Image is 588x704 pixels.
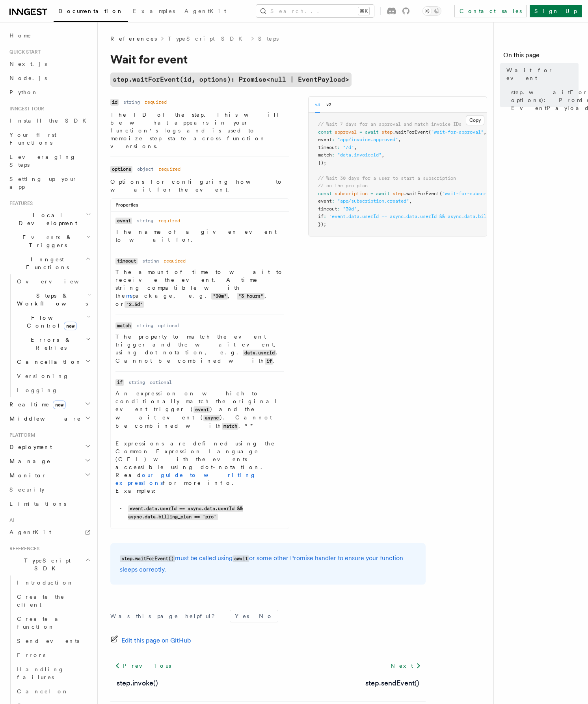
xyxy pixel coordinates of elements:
[318,183,368,188] span: // on the pro plan
[6,497,93,511] a: Limitations
[115,379,124,386] code: if
[17,579,74,586] span: Introduction
[137,166,154,172] dd: object
[203,415,220,421] code: async
[110,111,289,150] p: The ID of the step. This will be what appears in your function's logs and is used to memoize step...
[133,8,175,14] span: Examples
[6,482,93,497] a: Security
[326,97,331,113] button: v2
[14,274,93,289] a: Overview
[14,311,93,333] button: Flow Controlnew
[14,292,88,307] span: Steps & Workflows
[318,152,332,158] span: match
[381,152,384,158] span: ,
[9,486,45,493] span: Security
[123,99,140,105] dd: string
[486,129,489,135] span: {
[318,222,326,227] span: });
[158,218,180,224] dd: required
[358,7,369,15] kbd: ⌘K
[14,612,93,634] a: Create a function
[6,172,93,194] a: Setting up your app
[6,468,93,482] button: Monitor
[6,49,41,55] span: Quick start
[337,152,381,158] span: "data.invoiceId"
[506,66,579,82] span: Wait for event
[318,198,332,204] span: event
[115,218,132,224] code: event
[115,258,138,264] code: timeout
[318,160,326,166] span: });
[180,2,231,21] a: AgentKit
[9,176,77,190] span: Setting up your app
[398,137,401,142] span: ,
[343,206,357,212] span: "30d"
[318,121,461,127] span: // Wait 7 days for an approval and match invoice IDs
[194,406,210,413] code: event
[14,369,93,383] a: Versioning
[6,252,93,274] button: Inngest Functions
[6,106,44,112] span: Inngest tour
[9,89,38,95] span: Python
[184,8,226,14] span: AgentKit
[164,258,186,264] dd: required
[14,355,93,369] button: Cancellation
[6,553,93,575] button: TypeScript SDK
[357,206,359,212] span: ,
[337,145,340,150] span: :
[422,6,441,16] button: Toggle dark mode
[126,292,132,299] a: ms
[128,505,243,520] code: event.data.userId == async.data.userId && async.data.billing_plan == 'pro'
[337,137,398,142] span: "app/invoice.approved"
[431,129,484,135] span: "wait-for-approval"
[508,85,579,115] a: step.waitForEvent(id, options): Promise<null | EventPayload>
[335,191,368,196] span: subscription
[337,198,409,204] span: "app/subscription.created"
[222,423,238,430] code: match
[115,228,284,244] p: The name of a given event to wait for.
[428,129,431,135] span: (
[17,594,65,608] span: Create the client
[121,635,191,646] span: Edit this page on GitHub
[9,32,32,39] span: Home
[9,75,47,81] span: Node.js
[6,471,47,479] span: Monitor
[137,322,153,329] dd: string
[318,137,332,142] span: event
[110,166,132,173] code: options
[111,202,289,212] div: Properties
[14,684,93,698] a: Cancel on
[115,268,284,308] p: The amount of time to wait to receive the event. A time string compatible with the package, e.g. ...
[354,145,357,150] span: ,
[6,454,93,468] button: Manage
[14,358,82,366] span: Cancellation
[54,2,128,22] a: Documentation
[318,191,332,196] span: const
[115,333,284,365] p: The property to match the event trigger and the wait event, using dot-notation, e.g. . Cannot be ...
[110,635,191,646] a: Edit this page on GitHub
[484,129,486,135] span: ,
[6,230,93,252] button: Events & Triggers
[318,214,324,219] span: if
[318,206,337,212] span: timeout
[14,336,86,352] span: Errors & Retries
[332,198,335,204] span: :
[256,5,374,17] button: Search...⌘K
[115,389,284,430] p: An expression on which to conditionally match the original event trigger ( ) and the wait event (...
[110,73,352,87] code: step.waitForEvent(id, options): Promise<null | EventPayload>
[17,387,58,393] span: Logging
[58,8,123,14] span: Documentation
[454,5,527,17] a: Contact sales
[258,35,279,43] a: Steps
[110,612,220,620] p: Was this page helpful?
[365,129,379,135] span: await
[110,52,426,66] h1: Wait for event
[439,191,442,196] span: (
[318,129,332,135] span: const
[17,373,69,379] span: Versioning
[503,63,579,85] a: Wait for event
[158,322,180,329] dd: optional
[503,50,579,63] h4: On this page
[17,652,45,658] span: Errors
[128,2,180,21] a: Examples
